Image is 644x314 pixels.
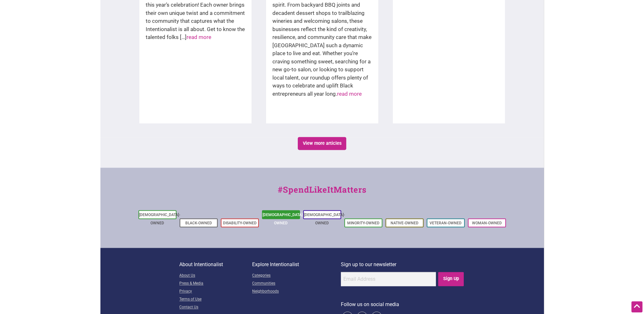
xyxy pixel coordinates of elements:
[252,260,341,269] p: Explore Intentionalist
[341,300,465,309] p: Follow us on social media
[179,280,252,288] a: Press & Media
[179,304,252,311] a: Contact Us
[179,260,252,269] p: About Intentionalist
[341,272,436,286] input: Email Address
[263,213,304,225] a: [DEMOGRAPHIC_DATA]-Owned
[430,221,462,225] a: Veteran-Owned
[187,34,211,40] a: read more
[298,137,346,150] a: View more articles
[179,296,252,304] a: Terms of Use
[438,272,464,286] input: Sign Up
[179,288,252,296] a: Privacy
[179,272,252,280] a: About Us
[223,221,257,225] a: Disability-Owned
[341,260,465,269] p: Sign up to our newsletter
[347,221,379,225] a: Minority-Owned
[631,301,642,312] div: Scroll Back to Top
[472,221,502,225] a: Woman-Owned
[252,272,341,280] a: Categories
[337,91,362,97] a: read more
[252,288,341,296] a: Neighborhoods
[304,213,345,225] a: [DEMOGRAPHIC_DATA]-Owned
[139,213,180,225] a: [DEMOGRAPHIC_DATA]-Owned
[391,221,418,225] a: Native-Owned
[185,221,212,225] a: Black-Owned
[100,183,544,202] div: #SpendLikeItMatters
[252,280,341,288] a: Communities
